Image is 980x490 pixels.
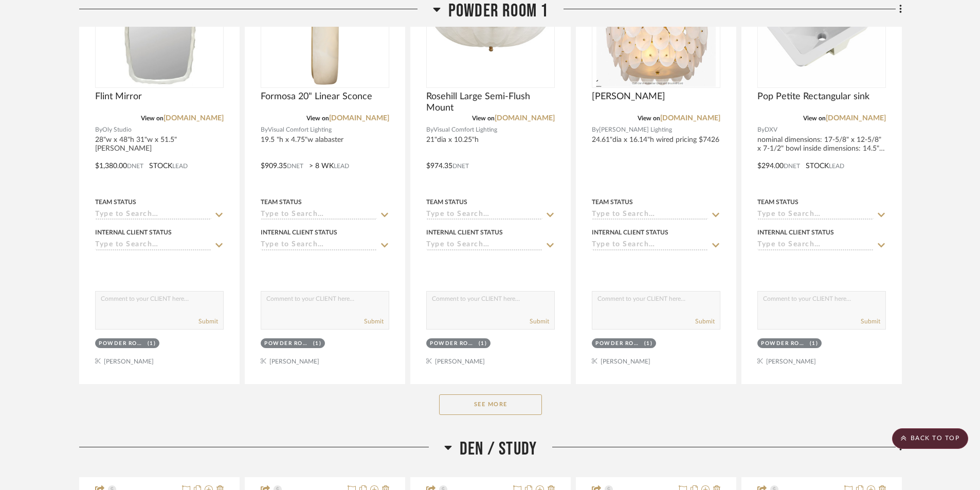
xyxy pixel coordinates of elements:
[765,125,777,135] span: DXV
[460,438,537,460] span: Den / Study
[141,115,164,121] span: View on
[268,125,332,135] span: Visual Comfort Lighting
[644,340,653,348] div: (1)
[495,115,555,122] a: [DOMAIN_NAME]
[329,115,389,122] a: [DOMAIN_NAME]
[364,317,384,326] button: Submit
[261,210,377,220] input: Type to Search…
[261,197,302,207] div: Team Status
[426,210,542,220] input: Type to Search…
[695,317,715,326] button: Submit
[660,115,720,122] a: [DOMAIN_NAME]
[426,241,542,250] input: Type to Search…
[592,228,668,237] div: Internal Client Status
[826,115,886,122] a: [DOMAIN_NAME]
[472,115,495,121] span: View on
[803,115,826,121] span: View on
[426,228,503,237] div: Internal Client Status
[313,340,322,348] div: (1)
[757,125,765,135] span: By
[592,210,708,220] input: Type to Search…
[95,197,136,207] div: Team Status
[433,125,497,135] span: Visual Comfort Lighting
[592,197,633,207] div: Team Status
[264,340,311,348] div: Powder Room 1
[595,340,642,348] div: Powder Room 1
[810,340,819,348] div: (1)
[757,197,798,207] div: Team Status
[479,340,487,348] div: (1)
[757,91,869,102] span: Pop Petite Rectangular sink
[95,91,142,102] span: Flint Mirror
[599,125,672,135] span: [PERSON_NAME] Lighting
[261,241,377,250] input: Type to Search…
[439,394,542,415] button: See More
[95,125,102,135] span: By
[430,340,476,348] div: Powder Room 1
[261,91,372,102] span: Formosa 20" Linear Sconce
[592,125,599,135] span: By
[306,115,329,121] span: View on
[592,91,665,102] span: [PERSON_NAME]
[426,91,555,114] span: Rosehill Large Semi-Flush Mount
[95,241,211,250] input: Type to Search…
[892,428,968,449] scroll-to-top-button: BACK TO TOP
[198,317,218,326] button: Submit
[757,228,834,237] div: Internal Client Status
[757,210,874,220] input: Type to Search…
[426,125,433,135] span: By
[426,197,467,207] div: Team Status
[261,125,268,135] span: By
[148,340,156,348] div: (1)
[761,340,807,348] div: Powder Room 1
[102,125,132,135] span: Oly Studio
[99,340,145,348] div: Powder Room 1
[164,115,224,122] a: [DOMAIN_NAME]
[757,241,874,250] input: Type to Search…
[261,228,337,237] div: Internal Client Status
[530,317,549,326] button: Submit
[95,228,172,237] div: Internal Client Status
[638,115,660,121] span: View on
[592,241,708,250] input: Type to Search…
[861,317,880,326] button: Submit
[95,210,211,220] input: Type to Search…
